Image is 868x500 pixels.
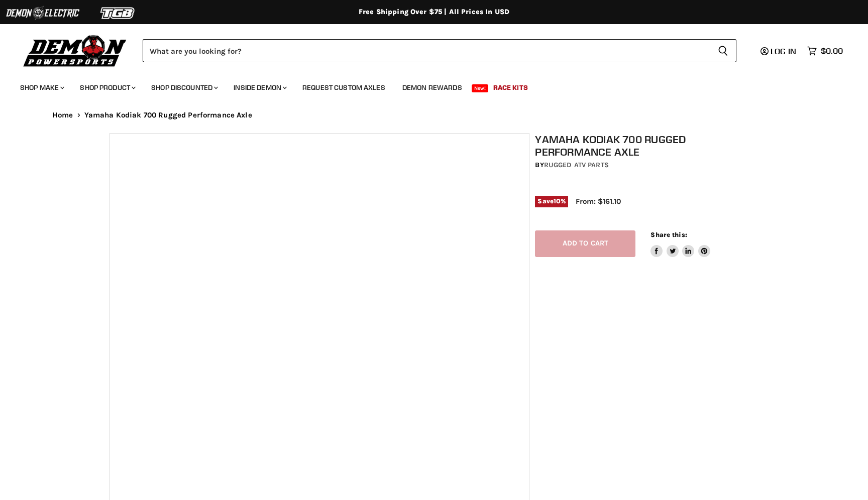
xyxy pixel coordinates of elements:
a: Inside Demon [226,77,293,98]
a: Shop Discounted [144,77,224,98]
aside: Share this: [650,230,710,257]
form: Product [143,39,736,62]
ul: Main menu [13,73,840,98]
nav: Breadcrumbs [32,111,836,119]
a: Shop Make [13,77,70,98]
h1: Yamaha Kodiak 700 Rugged Performance Axle [535,133,764,158]
input: Search [143,39,710,62]
span: $0.00 [821,46,843,56]
a: Shop Product [72,77,142,98]
a: $0.00 [802,44,848,58]
a: Request Custom Axles [295,77,393,98]
span: Yamaha Kodiak 700 Rugged Performance Axle [84,111,252,119]
img: TGB Logo 2 [80,4,156,23]
span: 10 [554,197,561,205]
div: Free Shipping Over $75 | All Prices In USD [32,8,836,17]
span: Save % [535,196,568,207]
a: Rugged ATV Parts [544,161,609,169]
a: Demon Rewards [395,77,470,98]
img: Demon Electric Logo 2 [5,4,80,23]
span: From: $161.10 [576,197,621,206]
span: New! [472,84,489,92]
img: Demon Powersports [20,33,130,68]
a: Log in [756,47,802,56]
a: Home [52,111,73,119]
div: by [535,160,764,171]
span: Share this: [650,231,687,238]
span: Log in [771,46,796,56]
a: Race Kits [486,77,535,98]
button: Search [710,39,736,62]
